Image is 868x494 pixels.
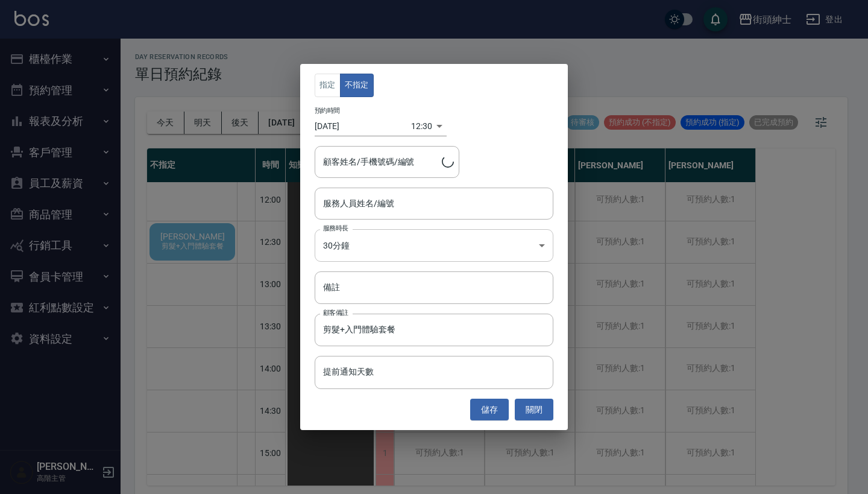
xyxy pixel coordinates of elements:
[323,224,348,233] label: 服務時長
[515,399,553,421] button: 關閉
[470,399,509,421] button: 儲存
[315,116,411,136] input: Choose date, selected date is 2025-08-30
[315,106,340,115] label: 預約時間
[315,74,341,97] button: 指定
[411,116,432,136] div: 12:30
[323,308,348,317] label: 顧客備註
[315,229,553,262] div: 30分鐘
[340,74,374,97] button: 不指定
